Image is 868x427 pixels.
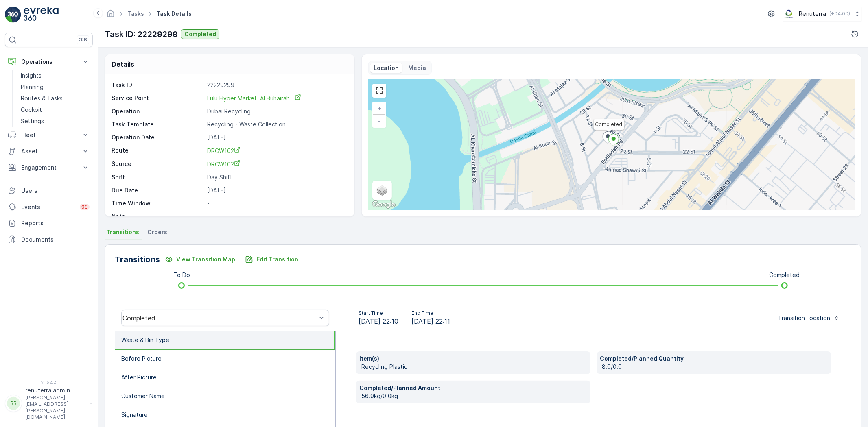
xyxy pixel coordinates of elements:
[5,159,93,176] button: Engagement
[21,58,77,66] p: Operations
[207,212,346,220] p: -
[112,94,204,102] p: Service Point
[147,228,167,236] span: Orders
[112,212,204,220] p: Note
[600,355,828,363] p: Completed/Planned Quantity
[207,173,346,181] p: Day Shift
[21,131,77,139] p: Fleet
[778,314,830,322] p: Transition Location
[829,11,850,17] p: ( +04:00 )
[359,310,398,316] p: Start Time
[5,54,93,70] button: Operations
[112,146,204,155] p: Route
[17,81,93,93] a: Planning
[207,107,346,115] p: Dubai Recycling
[17,70,93,81] a: Insights
[602,363,828,371] p: 8.0/0.0
[106,12,115,19] a: Homepage
[5,380,93,385] span: v 1.52.2
[359,355,587,363] p: Item(s)
[411,310,450,316] p: End Time
[783,9,796,18] img: Screenshot_2024-07-26_at_13.33.01.png
[105,28,178,40] p: Task ID: 22229299
[121,336,169,344] p: Waste & Bin Type
[373,115,385,127] a: Zoom Out
[112,160,204,168] p: Source
[5,127,93,143] button: Fleet
[112,186,204,194] p: Due Date
[155,10,193,18] span: Task Details
[81,204,88,210] p: 99
[112,107,204,115] p: Operation
[240,253,303,266] button: Edit Transition
[5,143,93,159] button: Asset
[176,255,235,264] p: View Transition Map
[377,117,381,124] span: −
[373,85,385,97] a: View Fullscreen
[5,199,93,215] a: Events99
[121,373,157,381] p: After Picture
[115,253,160,266] p: Transitions
[21,219,90,227] p: Reports
[21,83,44,91] p: Planning
[181,29,219,39] button: Completed
[112,133,204,142] p: Operation Date
[25,386,86,394] p: renuterra.admin
[207,161,241,168] span: DRCW102
[409,64,426,72] p: Media
[17,104,93,115] a: Cockpit
[79,37,87,43] p: ⌘B
[370,199,397,210] img: Google
[5,386,93,420] button: RRrenuterra.admin[PERSON_NAME][EMAIL_ADDRESS][PERSON_NAME][DOMAIN_NAME]
[5,7,21,23] img: logo
[207,160,346,168] a: DRCW102
[207,186,346,194] p: [DATE]
[21,203,75,211] p: Events
[773,312,845,325] button: Transition Location
[378,105,381,112] span: +
[373,181,391,199] a: Layers
[17,93,93,104] a: Routes & Tasks
[7,397,20,410] div: RR
[21,163,77,172] p: Engagement
[21,147,77,155] p: Asset
[411,316,450,326] span: [DATE] 22:11
[17,115,93,127] a: Settings
[207,199,346,207] p: -
[160,253,240,266] button: View Transition Map
[21,106,42,114] p: Cockpit
[112,199,204,207] p: Time Window
[112,120,204,129] p: Task Template
[21,117,44,125] p: Settings
[207,120,346,129] p: Recycling - Waste Collection
[374,64,399,72] p: Location
[184,30,216,38] p: Completed
[5,215,93,231] a: Reports
[21,187,90,195] p: Users
[207,81,346,89] p: 22229299
[370,199,397,210] a: Open this area in Google Maps (opens a new window)
[359,384,587,392] p: Completed/Planned Amount
[127,10,144,17] a: Tasks
[783,7,861,21] button: Renuterra(+04:00)
[122,314,317,322] div: Completed
[112,59,134,69] p: Details
[121,355,162,363] p: Before Picture
[25,394,86,420] p: [PERSON_NAME][EMAIL_ADDRESS][PERSON_NAME][DOMAIN_NAME]
[373,102,385,115] a: Zoom In
[207,147,241,154] span: DRCW102
[769,271,800,279] p: Completed
[256,255,298,264] p: Edit Transition
[21,235,90,244] p: Documents
[5,183,93,199] a: Users
[5,231,93,248] a: Documents
[21,94,63,102] p: Routes & Tasks
[112,173,204,181] p: Shift
[359,316,398,326] span: [DATE] 22:10
[21,72,42,80] p: Insights
[112,81,204,89] p: Task ID
[121,392,165,400] p: Customer Name
[361,363,587,371] p: Recycling Plastic
[121,411,148,419] p: Signature
[173,271,190,279] p: To Do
